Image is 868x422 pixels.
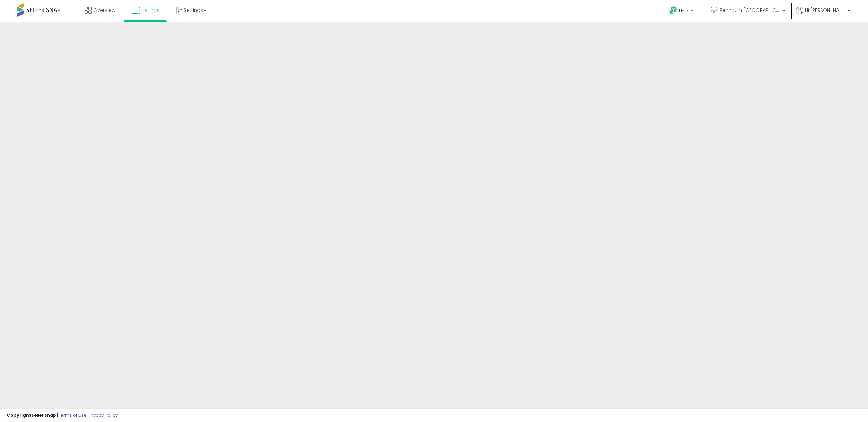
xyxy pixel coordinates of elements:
[664,1,700,22] a: Help
[679,8,688,14] span: Help
[796,7,850,22] a: Hi [PERSON_NAME]
[719,7,781,14] span: Pennguin [GEOGRAPHIC_DATA]
[669,6,677,15] i: Get Help
[805,7,846,14] span: Hi [PERSON_NAME]
[142,7,159,14] span: Listings
[93,7,115,14] span: Overview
